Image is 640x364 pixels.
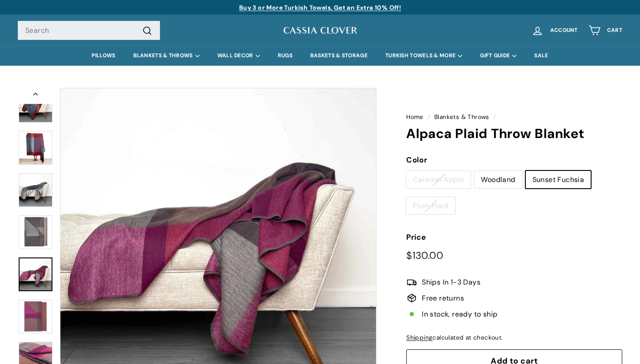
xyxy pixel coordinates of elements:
span: Account [550,28,578,33]
span: In stock, ready to ship [422,309,497,320]
div: calculated at checkout. [406,333,622,343]
summary: WALL DECOR [208,46,269,66]
span: $130.00 [406,249,443,262]
label: Price [406,231,622,243]
span: Cart [607,28,622,33]
a: Buy 3 or More Turkish Towels, Get an Extra 10% Off! [239,4,401,12]
label: Woodland [474,171,522,189]
summary: GIFT GUIDE [471,46,525,66]
nav: breadcrumbs [406,112,622,122]
span: Ships In 1-3 Days [422,277,480,288]
a: RUGS [269,46,301,66]
a: PILLOWS [83,46,124,66]
label: Caramel Apple [406,171,471,189]
a: Blankets & Throws [434,113,489,121]
img: Alpaca Plaid Throw Blanket [19,173,52,207]
label: Plum Plaid [406,197,455,215]
summary: BLANKETS & THROWS [124,46,208,66]
a: Cart [583,17,628,44]
a: Shipping [406,334,432,341]
img: Alpaca Plaid Throw Blanket [19,215,52,249]
h1: Alpaca Plaid Throw Blanket [406,127,622,141]
input: Search [18,21,160,40]
a: Account [526,17,583,44]
a: Alpaca Plaid Throw Blanket [19,257,52,291]
img: Alpaca Plaid Throw Blanket [19,89,52,123]
img: Alpaca Plaid Throw Blanket [19,131,52,165]
label: Color [406,154,622,166]
a: Home [406,113,424,121]
span: / [491,113,498,121]
summary: TURKISH TOWELS & MORE [376,46,471,66]
a: SALE [525,46,557,66]
span: / [425,113,432,121]
img: Alpaca Plaid Throw Blanket [19,300,52,333]
a: BASKETS & STORAGE [301,46,376,66]
button: Previous [18,88,53,104]
label: Sunset Fuchsia [526,171,591,189]
span: Free returns [422,293,464,304]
